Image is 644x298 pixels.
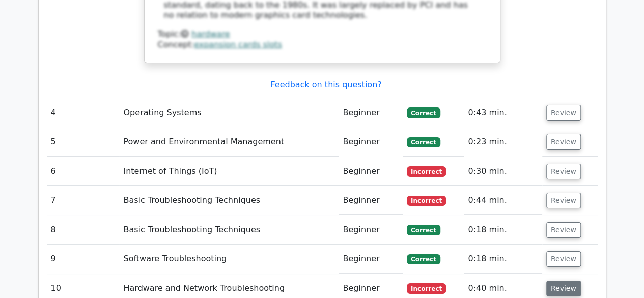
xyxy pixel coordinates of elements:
button: Review [546,164,581,179]
a: Feedback on this question? [270,79,381,89]
td: Beginner [339,186,403,215]
td: Beginner [339,98,403,127]
td: Beginner [339,215,403,245]
button: Review [546,134,581,150]
td: 0:18 min. [464,215,542,245]
td: 0:44 min. [464,186,542,215]
span: Correct [407,107,440,118]
td: 9 [47,245,120,274]
span: Correct [407,225,440,235]
td: 0:43 min. [464,98,542,127]
td: 0:30 min. [464,157,542,186]
td: 5 [47,127,120,156]
div: Topic: [158,29,487,40]
button: Review [546,193,581,208]
td: Operating Systems [119,98,339,127]
button: Review [546,281,581,296]
button: Review [546,251,581,267]
td: Internet of Things (IoT) [119,157,339,186]
td: 0:18 min. [464,245,542,274]
span: Correct [407,137,440,147]
span: Incorrect [407,166,446,176]
div: Concept: [158,40,487,50]
td: 6 [47,157,120,186]
td: 4 [47,98,120,127]
button: Review [546,105,581,121]
span: Incorrect [407,283,446,293]
span: Correct [407,254,440,264]
a: expansion cards slots [194,40,282,49]
span: Incorrect [407,196,446,206]
td: Basic Troubleshooting Techniques [119,215,339,245]
button: Review [546,222,581,238]
td: Beginner [339,127,403,156]
td: 8 [47,215,120,245]
td: Power and Environmental Management [119,127,339,156]
td: 0:23 min. [464,127,542,156]
td: Beginner [339,157,403,186]
td: Basic Troubleshooting Techniques [119,186,339,215]
td: Software Troubleshooting [119,245,339,274]
a: hardware [191,29,230,39]
td: Beginner [339,245,403,274]
td: 7 [47,186,120,215]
